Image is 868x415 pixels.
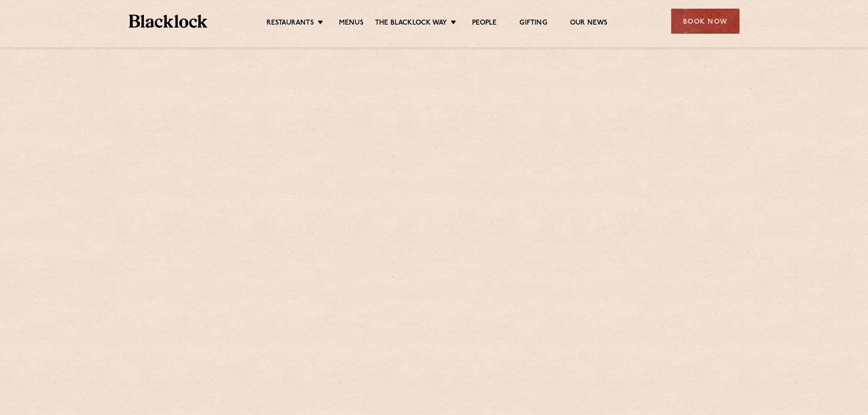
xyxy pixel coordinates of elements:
img: BL_Textured_Logo-footer-cropped.svg [129,15,208,28]
a: Gifting [519,19,547,29]
a: Menus [339,19,364,29]
a: Restaurants [267,19,314,29]
a: The Blacklock Way [375,19,447,29]
a: People [472,19,497,29]
div: Book Now [671,9,740,34]
a: Our News [570,19,608,29]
